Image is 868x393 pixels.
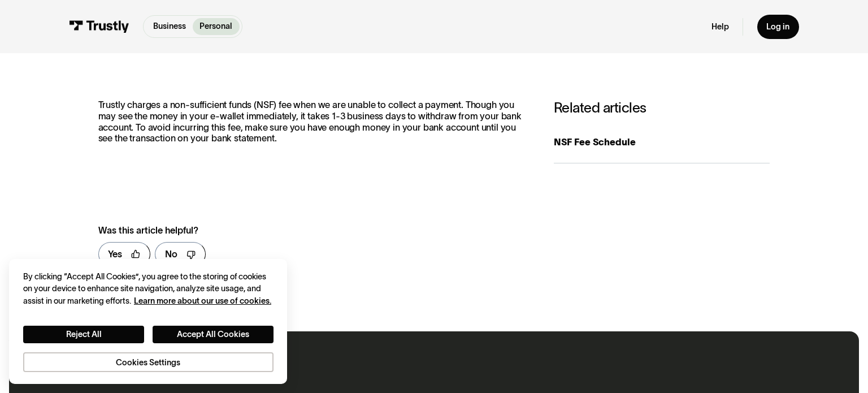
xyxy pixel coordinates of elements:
div: No [165,247,177,261]
div: Cookie banner [9,259,287,383]
button: Cookies Settings [23,352,274,372]
div: Privacy [23,271,274,372]
a: Business [146,18,193,35]
a: Yes [98,242,151,266]
a: No [155,242,206,266]
div: By clicking “Accept All Cookies”, you agree to the storing of cookies on your device to enhance s... [23,271,274,308]
p: Business [153,20,186,33]
div: Yes [108,247,122,261]
p: Personal [199,20,232,33]
p: Trustly charges a non-sufficient funds (NSF) fee when we are unable to collect a payment. Though ... [98,100,531,144]
button: Accept All Cookies [153,326,274,343]
a: NSF Fee Schedule [554,121,770,163]
div: NSF Fee Schedule [554,135,770,149]
a: Help [711,21,729,32]
h3: Related articles [554,100,770,116]
div: Log in [766,21,789,32]
div: Was this article helpful? [98,223,506,237]
a: Personal [193,18,240,35]
img: Trustly Logo [69,20,129,33]
a: More information about your privacy, opens in a new tab [134,296,271,305]
button: Reject All [23,326,144,343]
a: Log in [757,15,799,39]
